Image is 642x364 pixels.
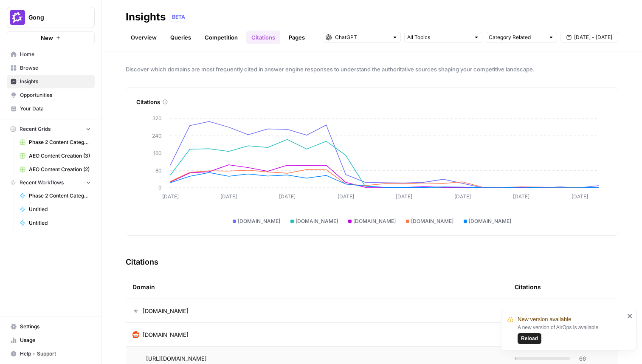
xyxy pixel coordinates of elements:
span: Gong [28,13,80,22]
span: New [41,34,53,42]
a: Browse [7,61,95,75]
a: Queries [165,31,196,44]
button: Help + Support [7,347,95,361]
span: AEO Content Creation (2) [29,166,91,173]
span: Phase 2 Content Categorizer [29,192,91,200]
a: Phase 2 Content Categorizer Grid WBB 2025 [16,135,95,149]
span: Recent Grids [20,125,51,133]
a: Settings [7,320,95,333]
img: m2cl2pnoess66jx31edqk0jfpcfn [132,331,139,338]
div: Domain [132,275,501,299]
span: [DOMAIN_NAME] [296,217,338,225]
span: Reload [521,335,538,342]
a: Pages [284,31,310,44]
tspan: [DATE] [279,193,296,200]
a: Citations [246,31,280,44]
span: [DOMAIN_NAME] [143,307,189,315]
tspan: [DATE] [220,193,237,200]
h3: Citations [126,256,158,268]
tspan: 320 [152,115,162,121]
a: Untitled [16,203,95,216]
span: Untitled [29,206,91,213]
span: New version available [518,315,571,324]
span: Opportunities [20,91,91,99]
span: [DOMAIN_NAME] [143,330,189,339]
a: Insights [7,75,95,88]
span: Recent Workflows [20,179,64,186]
span: Home [20,51,91,58]
div: Citations [515,275,541,299]
button: [DATE] - [DATE] [560,32,618,43]
button: Reload [518,333,541,344]
div: BETA [169,13,188,21]
span: Insights [20,78,91,85]
tspan: 80 [155,167,162,174]
span: [DATE] - [DATE] [574,34,612,41]
button: close [627,313,633,319]
a: Phase 2 Content Categorizer [16,189,95,203]
span: Untitled [29,219,91,227]
span: [DOMAIN_NAME] [238,217,280,225]
tspan: 0 [158,184,162,191]
tspan: [DATE] [338,193,354,200]
tspan: [DATE] [396,193,412,200]
div: A new version of AirOps is available. [518,324,625,344]
span: [DOMAIN_NAME] [353,217,396,225]
div: Insights [126,10,166,24]
tspan: [DATE] [162,193,179,200]
span: Settings [20,323,91,330]
button: New [7,31,95,44]
tspan: [DATE] [454,193,471,200]
span: 2528 [572,307,586,315]
button: Recent Grids [7,123,95,135]
span: 66 [575,354,586,363]
input: Category Related [489,33,545,42]
a: Overview [126,31,162,44]
span: Usage [20,336,91,344]
a: Usage [7,333,95,347]
a: Opportunities [7,88,95,102]
button: Recent Workflows [7,176,95,189]
a: Untitled [16,216,95,230]
span: Browse [20,64,91,72]
span: AEO Content Creation (3) [29,152,91,160]
span: Your Data [20,105,91,113]
tspan: 240 [152,133,162,139]
div: Citations [136,98,608,106]
a: Competition [200,31,243,44]
span: Phase 2 Content Categorizer Grid WBB 2025 [29,138,91,146]
span: [DOMAIN_NAME] [411,217,453,225]
tspan: [DATE] [513,193,529,200]
a: Home [7,48,95,61]
span: Help + Support [20,350,91,358]
span: [DOMAIN_NAME] [469,217,511,225]
a: Your Data [7,102,95,116]
tspan: 160 [153,150,162,156]
img: Gong Logo [10,10,25,25]
tspan: [DATE] [572,193,588,200]
span: Discover which domains are most frequently cited in answer engine responses to understand the aut... [126,65,618,73]
span: [URL][DOMAIN_NAME] [146,354,207,363]
button: Workspace: Gong [7,7,95,28]
a: AEO Content Creation (3) [16,149,95,163]
input: ChatGPT [335,33,389,42]
img: vm3p9xuvjyp37igu3cuc8ys7u6zv [132,308,139,314]
a: AEO Content Creation (2) [16,163,95,176]
input: All Topics [407,33,470,42]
